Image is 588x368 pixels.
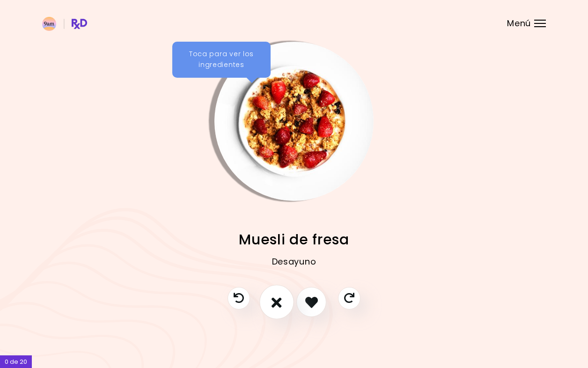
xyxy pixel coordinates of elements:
span: Menú [507,19,531,28]
img: Información - Muesli de fresa [214,42,374,201]
span: Muesli de fresa [239,230,349,249]
button: Receta anterior [228,287,250,309]
div: Toca para ver los ingredientes [172,42,271,78]
button: Saltar receta [338,287,360,309]
button: No me gusta esta receta [259,285,294,320]
img: RxDiet [42,17,87,31]
div: Desayuno [42,250,546,287]
button: Me gusta esta receta [296,287,326,317]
